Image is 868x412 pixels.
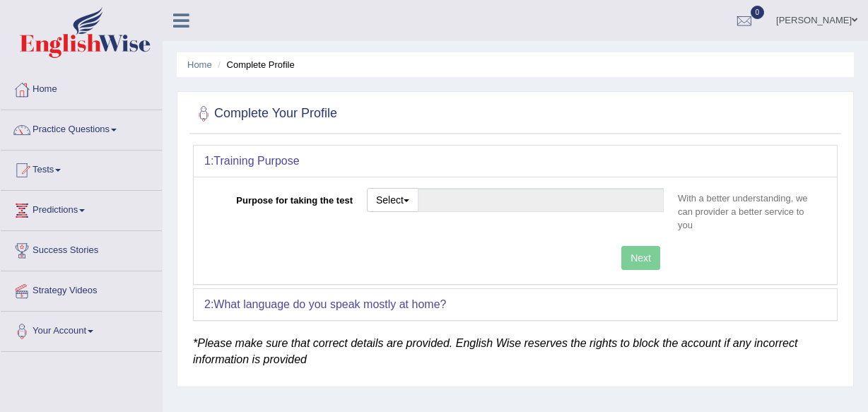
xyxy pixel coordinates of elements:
[193,103,337,124] h2: Complete Your Profile
[1,231,162,266] a: Success Stories
[1,110,162,146] a: Practice Questions
[194,146,837,177] div: 1:
[671,192,826,232] p: With a better understanding, we can provider a better service to you
[1,70,162,105] a: Home
[213,155,299,167] b: Training Purpose
[194,289,837,320] div: 2:
[213,298,446,310] b: What language do you speak mostly at home?
[1,191,162,226] a: Predictions
[1,312,162,347] a: Your Account
[751,6,765,19] span: 0
[214,58,294,71] li: Complete Profile
[193,337,797,366] em: *Please make sure that correct details are provided. English Wise reserves the rights to block th...
[1,271,162,307] a: Strategy Videos
[1,151,162,186] a: Tests
[187,59,212,70] a: Home
[367,188,418,212] button: Select
[204,188,360,207] label: Purpose for taking the test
